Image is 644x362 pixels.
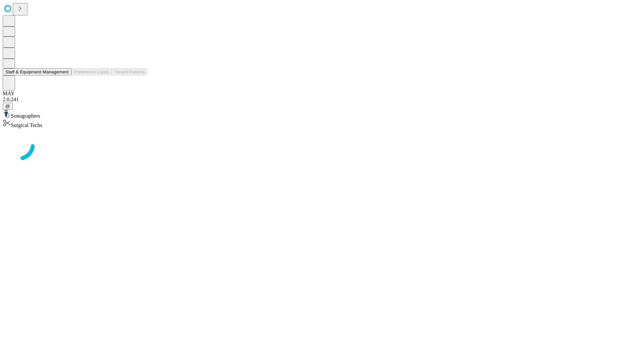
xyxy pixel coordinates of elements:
[3,103,13,110] button: @
[3,119,641,128] div: Surgical Techs
[3,68,71,75] button: Staff & Equipment Management
[5,104,10,109] span: @
[3,110,641,119] div: Sonographers
[3,90,641,97] div: MAY
[3,97,641,103] div: 2.0.241
[112,68,147,75] button: Tenant Params
[71,68,112,75] button: Preference Cards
